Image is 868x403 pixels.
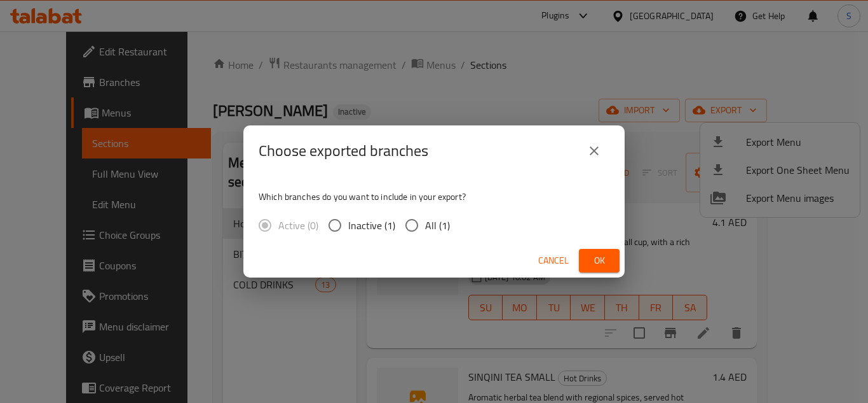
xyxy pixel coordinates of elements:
button: close [579,136,609,166]
span: All (1) [425,218,450,233]
h2: Choose exported branches [259,141,428,161]
span: Inactive (1) [348,218,395,233]
span: Ok [589,253,609,269]
button: Ok [579,249,620,272]
p: Which branches do you want to include in your export? [259,190,609,203]
span: Active (0) [278,218,318,233]
span: Cancel [538,253,569,269]
button: Cancel [533,249,574,272]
